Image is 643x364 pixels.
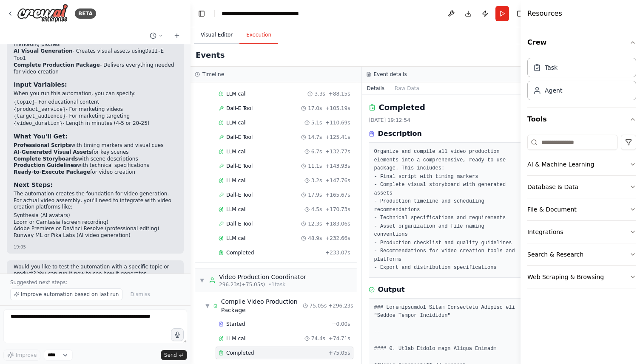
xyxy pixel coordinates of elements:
li: - Delivers everything needed for video creation [14,62,177,75]
li: with scene descriptions [14,156,177,163]
strong: Input Variables: [14,81,67,88]
h2: Events [196,49,225,61]
div: 19:05 [14,244,177,250]
code: {topic} [14,99,35,105]
li: for video creation [14,169,177,176]
span: Dismiss [130,291,150,298]
div: Video Production Coordinator [219,273,306,281]
span: 17.0s [308,105,322,112]
button: Crew [527,31,636,54]
h4: Resources [527,8,562,19]
li: - For marketing videos [14,106,177,113]
span: LLM call [226,235,247,242]
button: Improve automation based on last run [10,288,122,300]
span: LLM call [226,90,247,97]
span: Started [226,321,245,327]
div: Crew [527,54,636,107]
strong: Ready-to-Execute Package [14,169,90,175]
div: Database & Data [527,183,578,191]
div: Web Scraping & Browsing [527,273,604,281]
span: + 143.93s [325,163,350,169]
strong: AI-Generated Visual Assets [14,149,92,155]
div: Search & Research [527,250,583,259]
code: Dall-E Tool [14,48,164,62]
code: {video_duration} [14,121,63,127]
span: 4.5s [311,206,322,213]
li: - Length in minutes (4-5 or 20-25) [14,120,177,127]
p: Would you like to test the automation with a specific topic or product? You can run it now to see... [14,264,177,284]
p: Suggested next steps: [10,279,180,286]
button: Hide right sidebar [514,8,526,20]
li: - For marketing targeting [14,113,177,120]
strong: Next Steps: [14,181,53,188]
li: for key scenes [14,149,177,156]
img: Logo [17,4,68,23]
button: Send [161,350,187,360]
pre: Organize and compile all video production elements into a comprehensive, ready-to-use package. Th... [374,148,521,272]
span: + 296.23s [328,302,353,309]
span: 296.23s (+75.05s) [219,281,265,288]
li: Adobe Premiere or DaVinci Resolve (professional editing) [14,226,177,232]
button: Dismiss [126,288,154,300]
span: 74.4s [311,335,325,342]
span: Dall-E Tool [226,134,253,141]
span: Completed [226,350,254,356]
h2: Completed [379,102,425,113]
span: + 165.67s [325,192,350,198]
button: Database & Data [527,176,636,198]
strong: What You'll Get: [14,133,68,140]
nav: breadcrumb [222,9,317,18]
div: Compile Video Production Package [221,297,303,314]
div: Integrations [527,228,563,236]
span: 48.9s [308,235,322,242]
span: + 125.41s [325,134,350,141]
span: Dall-E Tool [226,163,253,169]
span: 3.2s [311,177,322,184]
span: + 75.05s [329,350,350,356]
strong: Professional Scripts [14,142,71,148]
strong: Complete Production Package [14,62,100,68]
span: 17.9s [308,192,322,198]
h3: Event details [374,71,407,78]
span: + 132.77s [325,148,350,155]
span: + 232.66s [325,235,350,242]
span: 75.05s [310,302,327,309]
button: Hide left sidebar [196,8,208,20]
button: Search & Research [527,243,636,265]
button: Improve [3,350,40,361]
span: ▼ [199,277,205,284]
button: Raw Data [390,82,424,94]
button: AI & Machine Learning [527,153,636,175]
li: Synthesia (AI avatars) [14,212,177,219]
span: Improve automation based on last run [21,291,119,298]
div: Tools [527,131,636,295]
span: Send [164,352,177,358]
button: Integrations [527,221,636,243]
span: ▼ [205,302,210,309]
span: + 110.69s [325,119,350,126]
span: + 233.07s [325,249,350,256]
p: The automation creates the foundation for video generation. For actual video assembly, you'll nee... [14,191,177,211]
span: 5.1s [311,119,322,126]
span: + 0.00s [332,321,350,327]
span: + 183.06s [325,220,350,227]
li: - For educational content [14,99,177,106]
h3: Output [378,285,405,295]
span: 14.7s [308,134,322,141]
li: Runway ML or Pika Labs (AI video generation) [14,232,177,239]
span: + 88.15s [329,90,350,97]
strong: AI Visual Generation [14,48,73,54]
span: LLM call [226,335,247,342]
div: [DATE] 19:12:54 [369,117,526,124]
li: with timing markers and visual cues [14,142,177,149]
button: Visual Editor [194,26,239,44]
span: LLM call [226,206,247,213]
button: Start a new chat [170,31,184,41]
div: Agent [545,86,562,95]
button: Tools [527,107,636,131]
button: Switch to previous chat [146,31,167,41]
h3: Timeline [202,71,224,78]
span: 12.3s [308,220,322,227]
span: • 1 task [268,281,285,288]
span: LLM call [226,148,247,155]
